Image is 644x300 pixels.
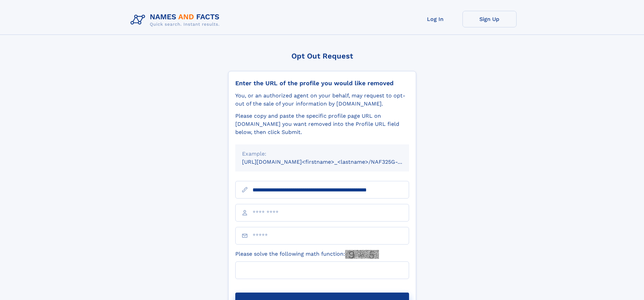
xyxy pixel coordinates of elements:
div: Enter the URL of the profile you would like removed [235,79,409,87]
label: Please solve the following math function: [235,250,379,259]
small: [URL][DOMAIN_NAME]<firstname>_<lastname>/NAF325G-xxxxxxxx [242,159,422,165]
img: Logo Names and Facts [128,11,225,29]
div: Please copy and paste the specific profile page URL on [DOMAIN_NAME] you want removed into the Pr... [235,112,409,136]
a: Log In [408,11,462,27]
div: Example: [242,150,402,158]
div: Opt Out Request [228,52,416,60]
a: Sign Up [462,11,517,27]
div: You, or an authorized agent on your behalf, may request to opt-out of the sale of your informatio... [235,92,409,108]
